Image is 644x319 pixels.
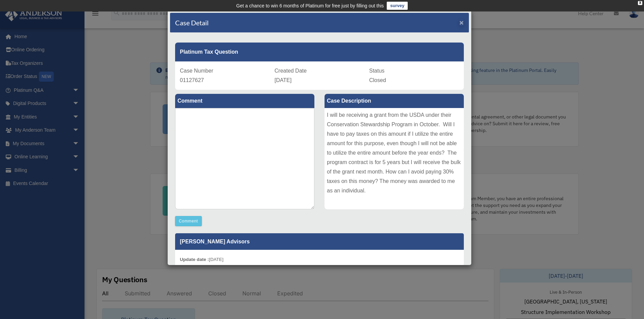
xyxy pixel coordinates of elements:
[275,68,307,74] span: Created Date
[180,257,223,262] small: [DATE]
[638,1,642,5] div: close
[275,77,291,83] span: [DATE]
[180,77,204,83] span: 01127627
[369,77,386,83] span: Closed
[180,68,213,74] span: Case Number
[236,2,384,10] div: Get a chance to win 6 months of Platinum for free just by filling out this
[180,257,209,262] b: Update date :
[175,43,464,61] div: Platinum Tax Question
[369,68,384,74] span: Status
[175,233,464,250] p: [PERSON_NAME] Advisors
[459,19,464,26] button: Close
[325,108,464,209] div: I will be receiving a grant from the USDA under their Conservation Stewardship Program in October...
[175,216,202,226] button: Comment
[175,94,314,108] label: Comment
[459,19,464,26] span: ×
[387,2,408,10] a: survey
[325,94,464,108] label: Case Description
[175,18,209,27] h4: Case Detail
